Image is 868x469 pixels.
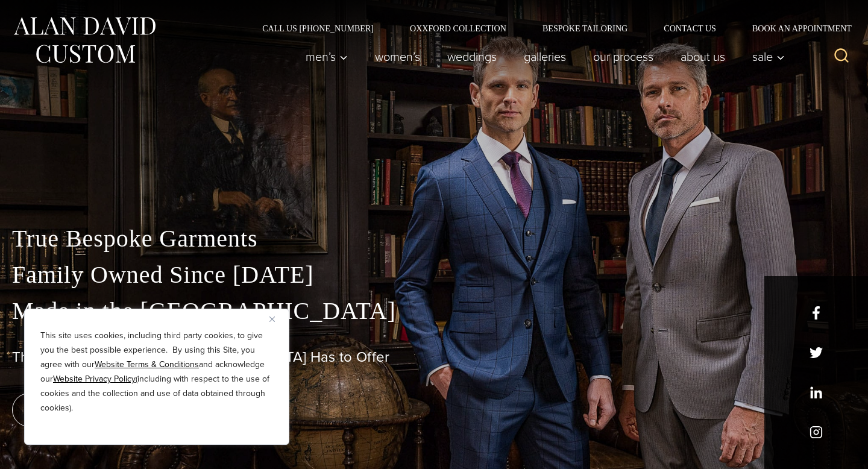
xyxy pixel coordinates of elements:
[752,51,785,63] span: Sale
[244,24,856,33] nav: Secondary Navigation
[53,373,136,385] a: Website Privacy Policy
[292,45,791,69] nav: Primary Navigation
[434,45,511,69] a: weddings
[244,24,392,33] a: Call Us [PHONE_NUMBER]
[392,24,524,33] a: Oxxford Collection
[12,13,157,67] img: Alan David Custom
[646,24,734,33] a: Contact Us
[511,45,580,69] a: Galleries
[306,51,348,63] span: Men’s
[734,24,856,33] a: Book an Appointment
[12,221,856,329] p: True Bespoke Garments Family Owned Since [DATE] Made in the [GEOGRAPHIC_DATA]
[95,358,199,371] a: Website Terms & Conditions
[40,329,273,415] p: This site uses cookies, including third party cookies, to give you the best possible experience. ...
[524,24,646,33] a: Bespoke Tailoring
[580,45,667,69] a: Our Process
[269,316,275,322] img: Close
[12,393,181,427] a: book an appointment
[269,312,284,326] button: Close
[362,45,434,69] a: Women’s
[667,45,739,69] a: About Us
[827,42,856,71] button: View Search Form
[12,348,856,366] h1: The Best Custom Suits [GEOGRAPHIC_DATA] Has to Offer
